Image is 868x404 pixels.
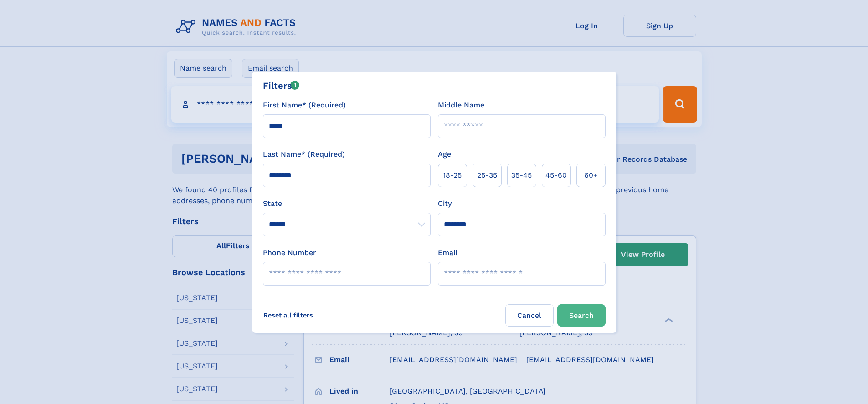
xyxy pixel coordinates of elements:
[443,170,462,181] span: 18‑25
[584,170,598,181] span: 60+
[438,247,457,258] label: Email
[257,304,319,326] label: Reset all filters
[438,198,452,209] label: City
[263,100,346,111] label: First Name* (Required)
[263,247,316,258] label: Phone Number
[545,170,567,181] span: 45‑60
[477,170,497,181] span: 25‑35
[438,149,451,160] label: Age
[263,198,431,209] label: State
[557,304,606,327] button: Search
[511,170,532,181] span: 35‑45
[263,79,300,92] div: Filters
[505,304,554,327] label: Cancel
[438,100,484,111] label: Middle Name
[263,149,345,160] label: Last Name* (Required)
